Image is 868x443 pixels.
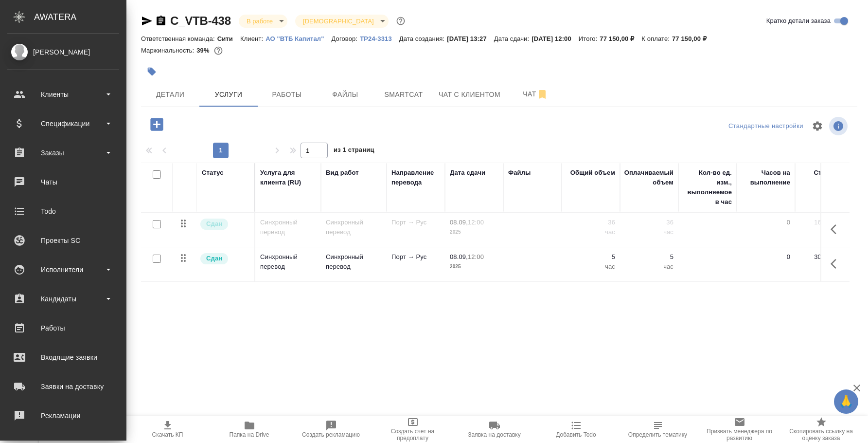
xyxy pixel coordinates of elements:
button: Скопировать ссылку на оценку заказа [780,416,862,443]
p: Сити [217,35,240,42]
button: Добавить тэг [141,61,162,82]
button: Создать счет на предоплату [372,416,454,443]
p: 5 [625,252,673,262]
p: 12:00 [468,253,484,260]
p: 08.09, [450,253,468,260]
p: Дата сдачи: [494,35,531,42]
div: Чаты [7,175,119,189]
p: 5 [567,252,615,262]
p: Синхронный перевод [260,252,316,272]
div: В работе [295,15,388,28]
p: Порт → Рус [391,218,440,227]
div: Оплачиваемый объем [624,168,673,187]
a: ТР24-3313 [360,34,399,42]
span: Настроить таблицу [806,114,829,138]
div: Исполнители [7,262,119,277]
p: 77 150,00 ₽ [672,35,714,42]
div: Направление перевода [391,168,440,187]
p: 36 [625,218,673,227]
td: 0 [737,213,795,247]
svg: Отписаться [536,89,548,100]
a: АО "ВТБ Капитал" [266,34,331,42]
p: Ответственная команда: [141,35,217,42]
span: Детали [147,89,194,101]
button: Показать кнопки [825,252,848,276]
span: Посмотреть информацию [829,117,850,135]
div: Проекты SC [7,233,119,248]
p: Сдан [206,254,222,263]
div: Todo [7,204,119,219]
div: Рекламации [7,408,119,423]
div: Файлы [508,168,531,178]
p: Синхронный перевод [326,252,382,272]
span: Определить тематику [628,431,687,438]
span: Призвать менеджера по развитию [705,428,775,442]
p: 39% [196,47,212,54]
span: Smartcat [380,89,427,101]
a: Входящие заявки [2,345,124,369]
span: Заявка на доставку [468,431,520,438]
p: ТР24-3313 [360,35,399,42]
td: 0 [737,247,795,281]
p: 30 860,00 ₽ [800,252,849,262]
div: В работе [239,15,287,28]
p: час [625,227,673,237]
div: Стоимость услуги [800,168,849,187]
div: Спецификации [7,116,119,131]
button: Добавить услугу [143,114,170,134]
p: 2025 [450,227,498,237]
p: К оплате: [641,35,672,42]
p: Порт → Рус [391,252,440,262]
span: Услуги [205,89,252,101]
span: Скопировать ссылку на оценку заказа [786,428,856,442]
p: час [625,262,673,272]
button: 🙏 [834,389,858,414]
button: Доп статусы указывают на важность/срочность заказа [394,15,407,27]
button: [DEMOGRAPHIC_DATA] [300,17,376,25]
p: час [567,262,615,272]
div: Кол-во ед. изм., выполняемое в час [683,168,732,207]
a: Работы [2,316,124,340]
p: [DATE] 13:27 [447,35,494,42]
a: Рекламации [2,404,124,428]
p: Синхронный перевод [326,218,382,237]
span: Создать рекламацию [302,431,360,438]
span: Папка на Drive [230,431,269,438]
p: 2025 [450,262,498,272]
p: Маржинальность: [141,47,196,54]
a: Заявки на доставку [2,374,124,399]
div: Клиенты [7,87,119,102]
button: Добавить Todo [535,416,617,443]
button: Скопировать ссылку для ЯМессенджера [141,15,153,27]
span: 🙏 [838,391,854,412]
p: Итого: [579,35,600,42]
div: Входящие заявки [7,350,119,365]
button: Призвать менеджера по развитию [699,416,780,443]
p: 36 [567,218,615,227]
div: Услуга для клиента (RU) [260,168,316,187]
div: Дата сдачи [450,168,485,178]
div: Работы [7,321,119,335]
div: Вид работ [326,168,359,178]
div: Заявки на доставку [7,379,119,394]
button: В работе [244,17,276,25]
span: Добавить Todo [556,431,596,438]
p: 08.09, [450,219,468,226]
div: [PERSON_NAME] [7,47,119,57]
div: Статус [202,168,224,178]
a: Чаты [2,170,124,194]
a: Проекты SC [2,228,124,253]
a: Todo [2,199,124,223]
p: час [567,227,615,237]
span: Чат [512,88,559,100]
button: Определить тематику [617,416,699,443]
p: Договор: [332,35,360,42]
span: Файлы [322,89,369,101]
p: Сдан [206,219,222,229]
p: Клиент: [240,35,266,42]
p: 16 700,00 ₽ [800,218,849,227]
div: split button [726,119,806,134]
div: Кандидаты [7,292,119,306]
button: Показать кнопки [825,218,848,241]
p: [DATE] 12:00 [531,35,579,42]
